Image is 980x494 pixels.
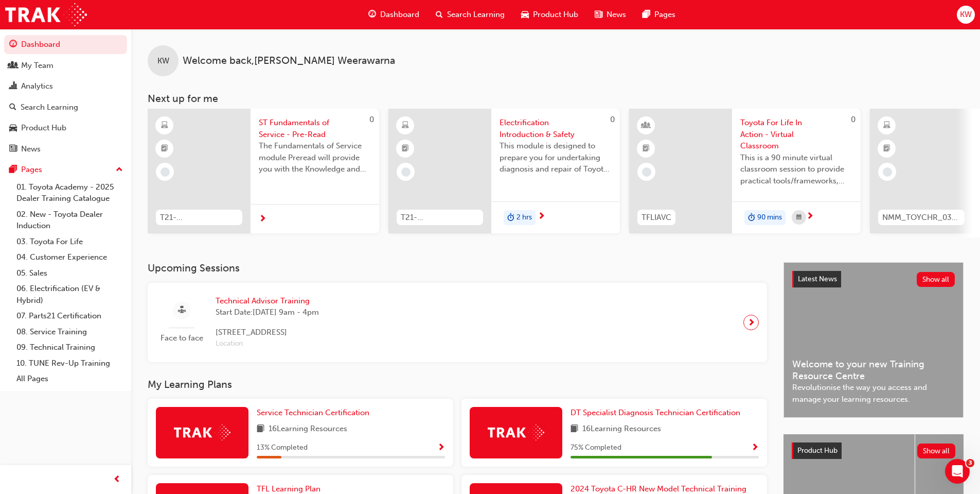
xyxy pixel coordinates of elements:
span: booktick-icon [402,142,409,156]
a: guage-iconDashboard [360,4,427,25]
span: Face to face [156,332,207,344]
span: Product Hub [797,446,838,455]
span: Pages [654,9,675,21]
span: booktick-icon [883,142,890,156]
span: 0 [851,115,856,124]
span: Latest News [798,275,837,283]
a: All Pages [12,371,127,387]
span: learningResourceType_ELEARNING-icon [883,119,890,132]
span: [STREET_ADDRESS] [216,327,319,338]
span: search-icon [9,103,16,112]
a: 02. New - Toyota Dealer Induction [12,207,127,234]
span: Show Progress [751,444,759,453]
button: DashboardMy TeamAnalyticsSearch LearningProduct HubNews [4,33,127,160]
span: TFL Learning Plan [257,484,320,493]
span: car-icon [9,124,17,133]
span: Toyota For Life In Action - Virtual Classroom [740,117,852,152]
span: learningResourceType_ELEARNING-icon [402,119,409,132]
span: learningResourceType_INSTRUCTOR_LED-icon [643,119,650,132]
span: booktick-icon [161,142,168,156]
a: 08. Service Training [12,324,127,340]
img: Trak [174,424,230,440]
span: 16 Learning Resources [582,423,661,436]
span: Show Progress [437,444,445,453]
span: Service Technician Certification [257,408,369,417]
a: Product Hub [4,118,127,138]
span: 2 hrs [516,212,532,224]
div: Product Hub [21,122,66,134]
span: guage-icon [9,40,17,49]
h3: Next up for me [131,93,980,105]
span: Revolutionise the way you access and manage your learning resources. [792,382,955,405]
a: 09. Technical Training [12,339,127,355]
span: learningRecordVerb_NONE-icon [161,167,170,177]
span: Location [216,338,319,350]
span: This module is designed to prepare you for undertaking diagnosis and repair of Toyota & Lexus Ele... [500,140,612,175]
span: 0 [369,115,374,124]
span: up-icon [116,163,123,177]
span: T21-FOD_HVIS_PREREQ [401,212,479,224]
span: booktick-icon [643,142,650,156]
span: 75 % Completed [571,442,621,454]
span: ST Fundamentals of Service - Pre-Read [259,117,371,140]
span: car-icon [521,8,529,21]
span: prev-icon [113,473,121,486]
a: 0TFLIAVCToyota For Life In Action - Virtual ClassroomThis is a 90 minute virtual classroom sessio... [629,109,861,233]
a: Dashboard [4,35,127,54]
h3: Upcoming Sessions [148,262,767,274]
div: Search Learning [21,101,78,113]
span: calendar-icon [796,211,801,224]
span: people-icon [9,61,17,71]
a: 10. TUNE Rev-Up Training [12,355,127,371]
a: Product HubShow all [792,442,955,459]
span: 2024 Toyota C-HR New Model Technical Training [571,484,746,493]
span: news-icon [595,8,602,21]
span: next-icon [259,215,266,224]
span: guage-icon [368,8,376,21]
span: Welcome back , [PERSON_NAME] Weerawarna [183,55,395,67]
a: news-iconNews [586,4,634,25]
a: 0T21-FOD_HVIS_PREREQElectrification Introduction & SafetyThis module is designed to prepare you f... [388,109,620,233]
a: Search Learning [4,98,127,117]
img: Trak [5,3,87,26]
span: DT Specialist Diagnosis Technician Certification [571,408,740,417]
img: Trak [488,424,544,440]
span: Product Hub [533,9,578,21]
span: learningResourceType_ELEARNING-icon [161,119,168,132]
a: 06. Electrification (EV & Hybrid) [12,281,127,308]
a: 01. Toyota Academy - 2025 Dealer Training Catalogue [12,179,127,207]
a: Face to faceTechnical Advisor TrainingStart Date:[DATE] 9am - 4pm[STREET_ADDRESS]Location [156,291,759,354]
div: Analytics [21,80,53,92]
span: book-icon [571,423,578,436]
span: next-icon [538,212,545,222]
a: 0T21-STFOS_PRE_READST Fundamentals of Service - Pre-ReadThe Fundamentals of Service module Prerea... [148,109,379,233]
span: KW [960,9,972,21]
span: news-icon [9,145,17,154]
span: This is a 90 minute virtual classroom session to provide practical tools/frameworks, behaviours a... [740,152,852,187]
span: pages-icon [9,165,17,175]
a: Service Technician Certification [257,407,373,419]
span: search-icon [436,8,443,21]
a: 04. Customer Experience [12,249,127,265]
h3: My Learning Plans [148,379,767,390]
span: 3 [966,459,974,467]
div: My Team [21,60,54,72]
span: 13 % Completed [257,442,308,454]
span: duration-icon [507,211,514,225]
span: Dashboard [380,9,419,21]
iframe: Intercom live chat [945,459,970,484]
a: search-iconSearch Learning [427,4,513,25]
span: T21-STFOS_PRE_READ [160,212,238,224]
span: Technical Advisor Training [216,295,319,307]
span: TFLIAVC [642,212,671,224]
span: 0 [610,115,615,124]
span: News [607,9,626,21]
span: Welcome to your new Training Resource Centre [792,359,955,382]
a: News [4,140,127,159]
span: Search Learning [447,9,505,21]
a: 07. Parts21 Certification [12,308,127,324]
a: DT Specialist Diagnosis Technician Certification [571,407,744,419]
span: 16 Learning Resources [269,423,347,436]
span: 90 mins [757,212,782,224]
a: Latest NewsShow all [792,271,955,287]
